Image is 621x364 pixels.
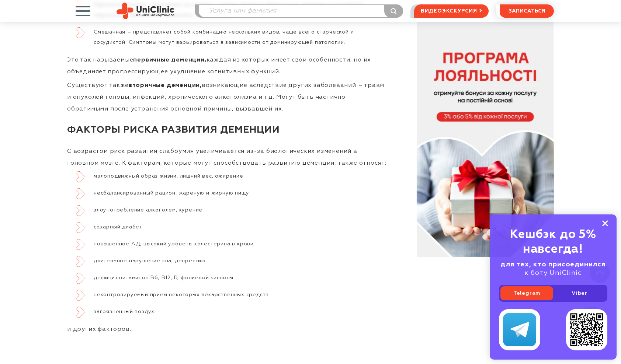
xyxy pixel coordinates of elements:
b: для тех, кто присоединился [500,261,606,268]
strong: первичные деменции, [133,57,206,63]
span: видеоэкскурсия [421,5,477,17]
li: злоупотребление алкоголем, курение [76,205,388,215]
a: видеоэкскурсия [414,4,489,18]
li: неконтролируемый прием некоторых лекарственных средств [76,290,388,300]
li: несбалансированный рацион, жареную и жирную пищу [76,188,388,198]
a: Viber [553,286,606,300]
li: длительное нарушение сна, депрессию [76,256,388,266]
h3: Факторы риска развития деменции [67,117,388,144]
p: С возрастом риск развития слабоумия увеличивается из-за биологических изменений в головном мозге.... [67,146,388,169]
li: загрязненный воздух [76,307,388,317]
span: записаться [509,8,545,14]
div: к боту UniClinic [499,260,607,277]
img: Site [117,3,174,19]
input: Услуга или фамилия [199,5,403,17]
a: Telegram [500,286,553,300]
button: записаться [500,4,554,18]
p: и других факторов. [67,323,388,335]
li: малоподвижный образ жизни, лишний вес, ожирение [76,171,388,181]
strong: вторичные деменции, [129,83,202,88]
div: Кешбэк до 5% навсегда! [499,227,607,257]
li: Смешанная – представляет собой комбинацию нескольких видов, чаще всего старческой и сосудистой. С... [76,27,388,48]
p: Это так называемые каждая из которых имеет свои особенности, но их объединяет прогрессирующее уху... [67,54,388,78]
li: сахарный диабет [76,222,388,232]
p: Существуют также возникающие вследствие других заболеваний – травм и опухолей головы, инфекций, х... [67,80,388,115]
li: дефицит витаминов В6, В12, D, фолиевой кислоты [76,273,388,283]
li: повышенное АД, высокий уровень холестерина в крови [76,239,388,249]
